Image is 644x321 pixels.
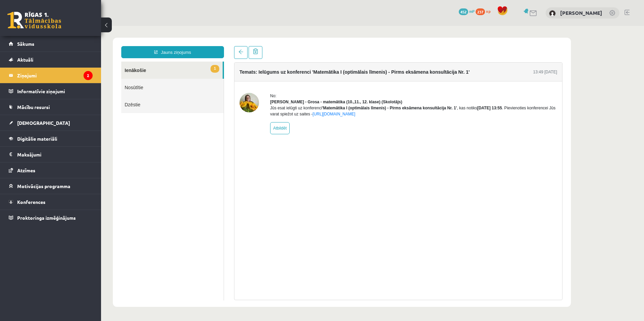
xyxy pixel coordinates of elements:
strong: [PERSON_NAME] - Grosa - matemātika (10.,11., 12. klase) (Skolotājs) [169,74,301,78]
span: Mācību resursi [17,104,50,110]
a: Motivācijas programma [9,178,93,194]
a: Digitālie materiāli [9,131,93,146]
span: 452 [459,8,468,15]
a: Proktoringa izmēģinājums [9,210,93,225]
i: 2 [84,71,93,80]
a: Maksājumi [9,147,93,162]
a: Sākums [9,36,93,51]
span: Sākums [17,41,34,47]
span: mP [469,8,475,14]
div: 13:49 [DATE] [432,43,456,49]
legend: Informatīvie ziņojumi [17,83,93,99]
a: 237 xp [476,8,494,14]
h4: Temats: Ielūgums uz konferenci 'Matemātika I (optimālais līmenis) - Pirms eksāmena konsultācija N... [138,43,368,49]
b: 'Matemātika I (optimālais līmenis) - Pirms eksāmena konsultācija Nr. 1' [221,80,356,84]
div: Jūs esat ielūgti uz konferenci , kas notiks . Pievienoties konferencei Jūs varat spiežot uz saites - [169,79,456,91]
a: Konferences [9,194,93,210]
a: Aktuāli [9,52,93,67]
a: Atzīmes [9,163,93,178]
a: 1Ienākošie [20,36,122,53]
span: Konferences [17,199,45,205]
a: Informatīvie ziņojumi [9,83,93,99]
img: Inga Revina [549,10,556,17]
b: [DATE] 13:55 [376,80,401,84]
span: xp [486,8,490,14]
a: [URL][DOMAIN_NAME] [212,86,254,91]
a: Mācību resursi [9,99,93,115]
a: [PERSON_NAME] [560,9,602,16]
a: Dzēstie [20,70,123,87]
img: Laima Tukāne - Grosa - matemātika (10.,11., 12. klase) [138,67,158,86]
span: Proktoringa izmēģinājums [17,215,76,221]
a: Ziņojumi2 [9,68,93,83]
a: Rīgas 1. Tālmācības vidusskola [7,12,61,29]
legend: Maksājumi [17,147,93,162]
div: No: [169,67,456,73]
a: Jauns ziņojums [20,20,123,32]
span: 1 [109,39,118,47]
legend: Ziņojumi [17,68,93,83]
span: 237 [476,8,485,15]
a: Nosūtītie [20,53,123,70]
span: Motivācijas programma [17,183,70,189]
span: [DEMOGRAPHIC_DATA] [17,120,70,126]
a: 452 mP [459,8,475,14]
span: Aktuāli [17,57,33,63]
span: Atzīmes [17,167,35,173]
a: [DEMOGRAPHIC_DATA] [9,115,93,131]
a: Atbildēt [169,96,189,108]
span: Digitālie materiāli [17,136,57,142]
